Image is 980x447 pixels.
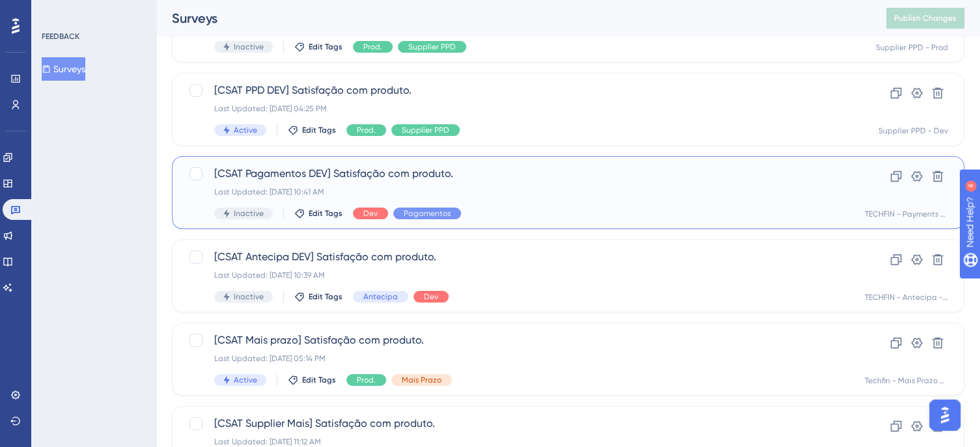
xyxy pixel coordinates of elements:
[214,332,818,348] span: [CSAT Mais prazo] Satisfação com produto.
[424,291,438,302] span: Dev
[309,42,343,52] span: Edit Tags
[302,375,336,385] span: Edit Tags
[214,187,818,197] div: Last Updated: [DATE] 10:41 AM
[214,83,818,98] span: [CSAT PPD DEV] Satisfação com produto.
[288,375,336,385] button: Edit Tags
[404,208,451,219] span: Pagamentos
[31,3,81,19] span: Need Help?
[42,57,85,81] button: Surveys
[172,9,854,27] div: Surveys
[234,291,264,302] span: Inactive
[876,42,948,53] div: Supplier PPD - Prod
[865,375,948,386] div: Techfin - Mais Prazo - Prod
[363,208,378,219] span: Dev
[294,208,343,219] button: Edit Tags
[234,125,257,135] span: Active
[294,291,343,302] button: Edit Tags
[402,375,441,385] span: Mais Prazo
[214,437,818,447] div: Last Updated: [DATE] 11:12 AM
[91,7,94,17] div: 4
[865,209,948,219] div: TECHFIN - Payments - Dev
[363,42,382,52] span: Prod.
[309,208,343,219] span: Edit Tags
[357,125,376,135] span: Prod.
[234,375,257,385] span: Active
[865,292,948,303] div: TECHFIN - Antecipa - Dev
[214,249,818,265] span: [CSAT Antecipa DEV] Satisfação com produto.
[302,125,336,135] span: Edit Tags
[214,416,818,431] span: [CSAT Supplier Mais] Satisfação com produto.
[214,353,818,364] div: Last Updated: [DATE] 05:14 PM
[234,42,264,52] span: Inactive
[294,42,343,52] button: Edit Tags
[894,13,957,23] span: Publish Changes
[408,42,456,52] span: Supplier PPD
[288,125,336,135] button: Edit Tags
[42,31,79,42] div: FEEDBACK
[878,126,948,136] div: Supplier PPD - Dev
[214,270,818,280] div: Last Updated: [DATE] 10:39 AM
[309,291,343,302] span: Edit Tags
[402,125,449,135] span: Supplier PPD
[925,396,964,435] iframe: UserGuiding AI Assistant Launcher
[214,103,818,114] div: Last Updated: [DATE] 04:25 PM
[363,291,398,302] span: Antecipa
[234,208,264,219] span: Inactive
[214,166,818,182] span: [CSAT Pagamentos DEV] Satisfação com produto.
[357,375,376,385] span: Prod.
[886,8,964,29] button: Publish Changes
